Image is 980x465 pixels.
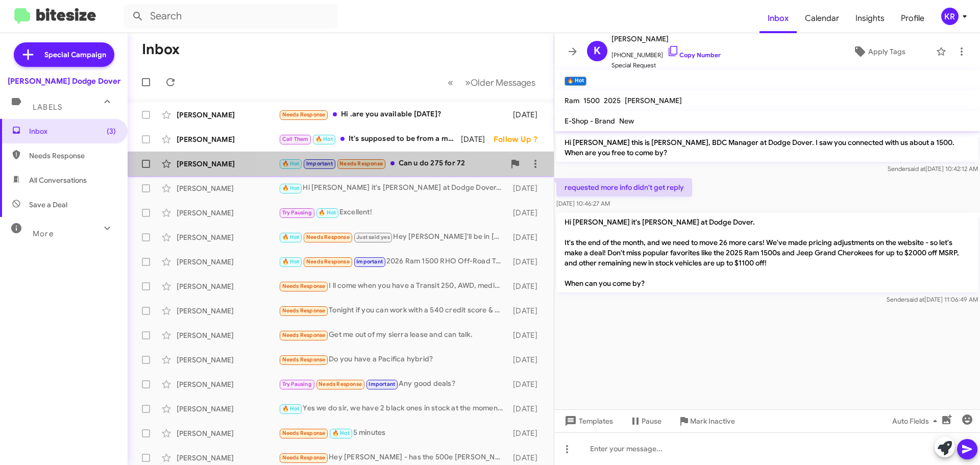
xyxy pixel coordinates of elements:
[315,136,333,142] span: 🔥 Hot
[44,50,106,60] span: Special Campaign
[282,234,300,240] span: 🔥 Hot
[29,200,67,210] span: Save a Deal
[508,306,546,316] div: [DATE]
[583,96,600,105] span: 1500
[893,4,933,33] span: Profile
[282,258,300,265] span: 🔥 Hot
[29,175,87,185] span: All Conversations
[508,183,546,193] div: [DATE]
[556,178,692,197] p: requested more info didn't get reply
[306,234,350,240] span: Needs Response
[933,8,969,25] button: KR
[279,207,508,218] div: Excellent!
[508,330,546,340] div: [DATE]
[826,42,931,61] button: Apply Tags
[33,229,54,238] span: More
[448,76,453,89] span: «
[332,430,350,436] span: 🔥 Hot
[177,306,279,316] div: [PERSON_NAME]
[906,296,924,303] span: said at
[279,427,508,439] div: 5 minutes
[887,296,978,303] span: Sender [DATE] 11:06:49 AM
[124,4,338,29] input: Search
[508,428,546,438] div: [DATE]
[33,103,62,112] span: Labels
[29,151,116,161] span: Needs Response
[508,257,546,267] div: [DATE]
[177,428,279,438] div: [PERSON_NAME]
[594,43,601,59] span: K
[282,185,300,191] span: 🔥 Hot
[282,111,326,118] span: Needs Response
[14,42,114,67] a: Special Campaign
[279,256,508,267] div: 2026 Ram 1500 RHO Off-Road Truck | Specs, Engines, & More [URL][DOMAIN_NAME]
[508,453,546,463] div: [DATE]
[847,4,893,33] a: Insights
[690,412,735,430] span: Mark Inactive
[667,51,721,59] a: Copy Number
[306,160,333,167] span: Important
[177,110,279,120] div: [PERSON_NAME]
[508,232,546,242] div: [DATE]
[369,381,395,387] span: Important
[177,232,279,242] div: [PERSON_NAME]
[279,403,508,414] div: Yes we do sir, we have 2 black ones in stock at the moment and One of them is a limited edition M...
[306,258,350,265] span: Needs Response
[282,209,312,216] span: Try Pausing
[279,354,508,365] div: Do you have a Pacifica hybrid?
[282,430,326,436] span: Needs Response
[471,77,535,88] span: Older Messages
[8,76,120,86] div: [PERSON_NAME] Dodge Dover
[508,208,546,218] div: [DATE]
[282,160,300,167] span: 🔥 Hot
[279,158,505,169] div: Can u do 275 for 72
[611,33,721,45] span: [PERSON_NAME]
[279,378,508,390] div: Any good deals?
[941,8,959,25] div: KR
[142,41,180,58] h1: Inbox
[611,45,721,60] span: [PHONE_NUMBER]
[621,412,670,430] button: Pause
[279,133,461,145] div: It's supposed to be from a manager about getting my car fixed
[177,134,279,144] div: [PERSON_NAME]
[556,200,610,207] span: [DATE] 10:46:27 AM
[461,134,494,144] div: [DATE]
[282,381,312,387] span: Try Pausing
[442,72,542,93] nav: Page navigation example
[508,379,546,389] div: [DATE]
[279,231,508,243] div: Hey [PERSON_NAME]'ll be in [DATE] JC knows I'm coming in I have a lease that has an heating/ac is...
[884,412,949,430] button: Auto Fields
[465,76,471,89] span: »
[279,280,508,292] div: I ll come when you have a Transit 250, AWD, medium roof cargo van. Let me know.
[356,234,390,240] span: Just said yes
[508,281,546,291] div: [DATE]
[279,305,508,316] div: Tonight if you can work with a 540 credit score & a $2000 down payment
[279,452,508,463] div: Hey [PERSON_NAME] - has the 500e [PERSON_NAME] Edition arrived?
[177,404,279,414] div: [PERSON_NAME]
[892,412,941,430] span: Auto Fields
[562,412,613,430] span: Templates
[868,42,905,61] span: Apply Tags
[508,404,546,414] div: [DATE]
[282,283,326,289] span: Needs Response
[642,412,661,430] span: Pause
[177,379,279,389] div: [PERSON_NAME]
[356,258,383,265] span: Important
[604,96,621,105] span: 2025
[282,332,326,338] span: Needs Response
[318,381,362,387] span: Needs Response
[797,4,847,33] a: Calendar
[759,4,797,33] a: Inbox
[177,208,279,218] div: [PERSON_NAME]
[318,209,336,216] span: 🔥 Hot
[508,355,546,365] div: [DATE]
[282,307,326,314] span: Needs Response
[177,257,279,267] div: [PERSON_NAME]
[670,412,743,430] button: Mark Inactive
[279,329,508,341] div: Get me out of my sierra lease and can talk.
[282,356,326,363] span: Needs Response
[29,126,116,136] span: Inbox
[279,182,508,194] div: Hi [PERSON_NAME] it's [PERSON_NAME] at Dodge Dover. It's the end of the month, and we need to mov...
[619,116,634,126] span: New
